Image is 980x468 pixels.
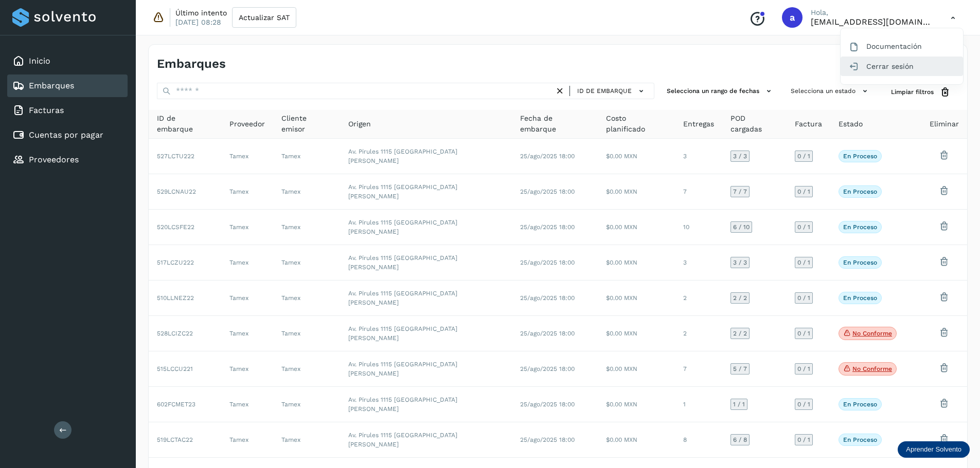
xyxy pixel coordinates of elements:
[29,81,74,90] a: Embarques
[29,105,64,115] a: Facturas
[29,56,50,66] a: Inicio
[906,445,961,454] p: Aprender Solvento
[841,57,963,76] div: Cerrar sesión
[29,130,103,140] a: Cuentas por pagar
[898,441,970,458] div: Aprender Solvento
[29,155,79,164] a: Proveedores
[7,74,128,97] div: Embarques
[7,50,128,72] div: Inicio
[7,99,128,122] div: Facturas
[7,148,128,171] div: Proveedores
[841,36,963,56] div: Documentación
[7,124,128,146] div: Cuentas por pagar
